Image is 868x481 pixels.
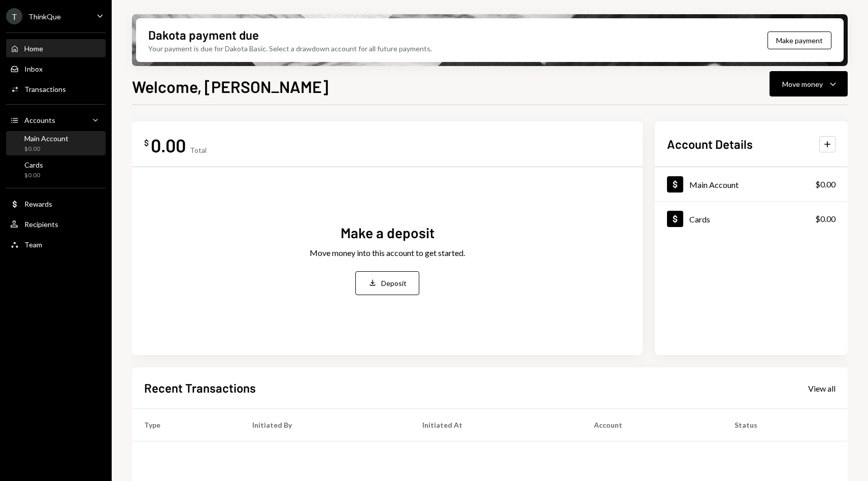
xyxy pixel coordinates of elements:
[767,31,831,49] button: Make payment
[582,409,722,441] th: Account
[310,247,465,259] div: Move money into this account to get started.
[24,240,42,249] div: Team
[655,202,848,236] a: Cards$0.00
[24,134,69,143] div: Main Account
[6,235,106,253] a: Team
[6,8,22,24] div: T
[132,76,328,97] h1: Welcome, [PERSON_NAME]
[144,379,256,396] h2: Recent Transactions
[6,39,106,57] a: Home
[28,12,61,21] div: ThinkQue
[815,213,836,225] div: $0.00
[6,131,106,155] a: Main Account$0.00
[722,409,848,441] th: Status
[808,383,836,394] div: View all
[240,409,410,441] th: Initiated By
[24,65,43,73] div: Inbox
[6,111,106,129] a: Accounts
[24,161,43,169] div: Cards
[144,138,149,148] div: $
[655,167,848,201] a: Main Account$0.00
[6,80,106,98] a: Transactions
[689,180,739,189] div: Main Account
[24,220,58,229] div: Recipients
[148,26,259,43] div: Dakota payment due
[24,85,66,93] div: Transactions
[770,71,848,97] button: Move money
[341,223,435,243] div: Make a deposit
[808,382,836,394] a: View all
[689,214,710,224] div: Cards
[24,171,43,180] div: $0.00
[151,134,186,156] div: 0.00
[24,200,52,208] div: Rewards
[815,178,836,190] div: $0.00
[190,146,207,154] div: Total
[410,409,582,441] th: Initiated At
[24,145,69,153] div: $0.00
[6,215,106,233] a: Recipients
[6,59,106,78] a: Inbox
[24,44,43,53] div: Home
[24,116,55,124] div: Accounts
[667,136,753,152] h2: Account Details
[6,157,106,182] a: Cards$0.00
[355,271,419,295] button: Deposit
[381,278,407,288] div: Deposit
[6,195,106,213] a: Rewards
[132,409,240,441] th: Type
[148,43,432,54] div: Your payment is due for Dakota Basic. Select a drawdown account for all future payments.
[782,79,823,89] div: Move money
